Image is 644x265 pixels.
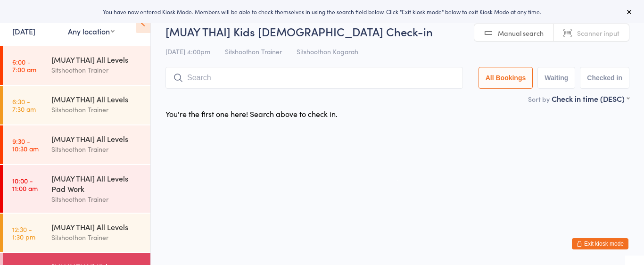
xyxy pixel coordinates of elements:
a: 9:30 -10:30 am[MUAY THAI] All LevelsSitshoothon Trainer [3,125,150,164]
span: Sitshoothon Trainer [225,47,282,56]
button: Checked in [580,67,629,89]
a: 6:00 -7:00 am[MUAY THAI] All LevelsSitshoothon Trainer [3,46,150,85]
time: 6:00 - 7:00 am [12,58,36,73]
input: Search [165,67,463,89]
div: Any location [68,26,115,36]
div: [MUAY THAI] All Levels [51,54,142,65]
a: 12:30 -1:30 pm[MUAY THAI] All LevelsSitshoothon Trainer [3,214,150,252]
div: Sitshoothon Trainer [51,104,142,115]
time: 9:30 - 10:30 am [12,137,39,152]
span: [DATE] 4:00pm [165,47,210,56]
div: [MUAY THAI] All Levels [51,133,142,144]
button: Waiting [537,67,575,89]
div: Sitshoothon Trainer [51,232,142,243]
time: 12:30 - 1:30 pm [12,225,35,240]
div: [MUAY THAI] All Levels [51,222,142,232]
span: Sitshoothon Kogarah [297,47,358,56]
div: Sitshoothon Trainer [51,194,142,205]
div: You're the first one here! Search above to check in. [165,108,338,119]
button: All Bookings [479,67,533,89]
time: 10:00 - 11:00 am [12,177,38,192]
label: Sort by [528,94,550,104]
a: 10:00 -11:00 am[MUAY THAI] All Levels Pad WorkSitshoothon Trainer [3,165,150,213]
div: Sitshoothon Trainer [51,144,142,155]
time: 6:30 - 7:30 am [12,98,36,113]
span: Manual search [498,28,544,38]
span: Scanner input [577,28,619,38]
a: [DATE] [12,26,35,36]
div: Check in time (DESC) [552,93,629,104]
h2: [MUAY THAI] Kids [DEMOGRAPHIC_DATA] Check-in [165,24,629,39]
div: You have now entered Kiosk Mode. Members will be able to check themselves in using the search fie... [15,8,629,16]
div: [MUAY THAI] All Levels [51,94,142,104]
a: 6:30 -7:30 am[MUAY THAI] All LevelsSitshoothon Trainer [3,86,150,124]
div: [MUAY THAI] All Levels Pad Work [51,173,142,194]
button: Exit kiosk mode [572,238,628,249]
div: Sitshoothon Trainer [51,65,142,75]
